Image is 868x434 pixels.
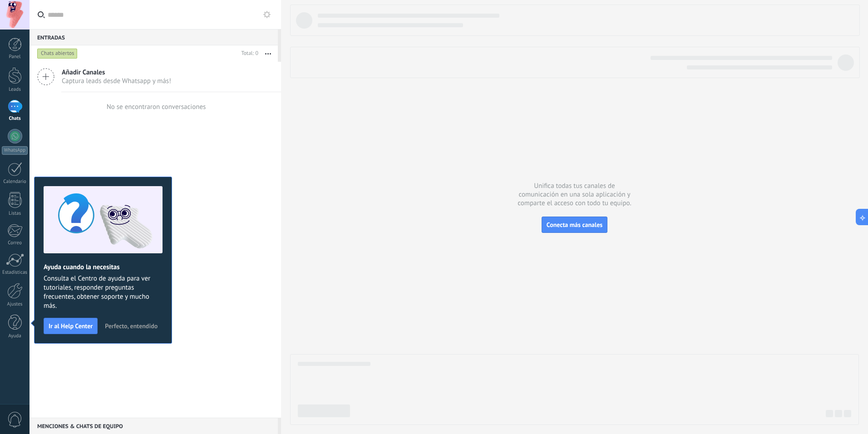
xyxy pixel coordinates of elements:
[2,270,28,276] div: Estadísticas
[49,323,93,329] span: Ir al Help Center
[2,333,28,339] div: Ayuda
[2,116,28,122] div: Chats
[105,323,158,329] span: Perfecto, entendido
[542,217,607,233] button: Conecta más canales
[238,49,258,58] div: Total: 0
[547,221,602,229] span: Conecta más canales
[101,319,162,333] button: Perfecto, entendido
[44,263,163,271] h2: Ayuda cuando la necesitas
[30,29,278,45] div: Entradas
[107,103,206,111] div: No se encontraron conversaciones
[2,87,28,93] div: Leads
[2,240,28,246] div: Correo
[2,54,28,60] div: Panel
[2,179,28,185] div: Calendario
[2,211,28,217] div: Listas
[2,146,28,155] div: WhatsApp
[30,418,278,434] div: Menciones & Chats de equipo
[37,48,78,59] div: Chats abiertos
[62,68,171,77] span: Añadir Canales
[2,301,28,307] div: Ajustes
[62,77,171,85] span: Captura leads desde Whatsapp y más!
[44,274,163,311] span: Consulta el Centro de ayuda para ver tutoriales, responder preguntas frecuentes, obtener soporte ...
[44,318,98,334] button: Ir al Help Center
